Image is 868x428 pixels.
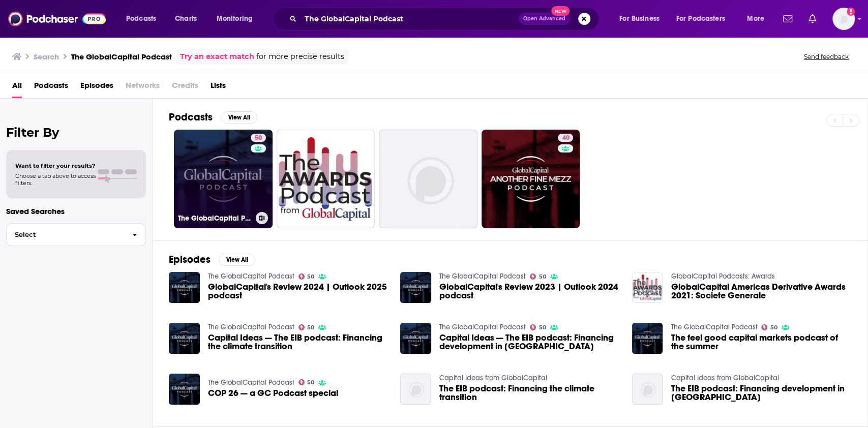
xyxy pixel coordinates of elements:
button: open menu [740,11,777,27]
a: 50 [298,379,315,385]
span: 50 [307,274,314,279]
a: Capital Ideas from GlobalCapital [671,374,779,382]
img: The EIB podcast: Financing the climate transition [400,374,431,405]
img: Podchaser - Follow, Share and Rate Podcasts [8,9,106,28]
span: 50 [770,325,777,330]
span: 50 [255,133,262,143]
img: GlobalCapital Americas Derivative Awards 2021: Societe Generale [632,272,663,303]
span: 50 [307,325,314,330]
img: The feel good capital markets podcast of the summer [632,323,663,354]
a: The feel good capital markets podcast of the summer [671,333,851,351]
span: GlobalCapital's Review 2024 | Outlook 2025 podcast [208,283,388,300]
button: open menu [119,11,169,27]
button: open menu [209,11,266,27]
span: Open Advanced [523,16,565,21]
a: The GlobalCapital Podcast [439,323,526,331]
a: EpisodesView All [169,253,255,266]
a: The GlobalCapital Podcast [671,323,757,331]
a: PodcastsView All [169,111,257,124]
span: 40 [562,133,569,143]
a: Capital Ideas — The EIB podcast: Financing development in North Africa [439,333,620,351]
img: User Profile [832,8,855,30]
input: Search podcasts, credits, & more... [301,11,519,27]
a: Show notifications dropdown [779,10,796,27]
a: Show notifications dropdown [804,10,820,27]
h2: Filter By [6,125,146,140]
button: open menu [612,11,672,27]
span: 50 [539,274,546,279]
a: The EIB podcast: Financing development in North Africa [671,384,851,402]
img: Capital Ideas — The EIB podcast: Financing development in North Africa [400,323,431,354]
a: 40 [558,134,573,142]
button: View All [221,111,257,124]
span: Podcasts [126,12,156,26]
span: For Business [619,12,660,26]
span: Charts [175,12,197,26]
button: Select [6,223,146,246]
button: Open AdvancedNew [519,13,570,25]
span: For Podcasters [676,12,725,26]
img: GlobalCapital's Review 2024 | Outlook 2025 podcast [169,272,200,303]
button: Send feedback [801,52,852,61]
h2: Podcasts [169,111,213,124]
span: The EIB podcast: Financing development in [GEOGRAPHIC_DATA] [671,384,851,402]
a: 50 [530,273,546,280]
span: Networks [126,77,160,98]
span: Credits [172,77,198,98]
a: 50 [761,324,777,330]
span: Capital Ideas — The EIB podcast: Financing development in [GEOGRAPHIC_DATA] [439,333,620,351]
span: Want to filter your results? [15,162,96,169]
img: Capital Ideas — The EIB podcast: Financing the climate transition [169,323,200,354]
span: Choose a tab above to access filters. [15,172,96,187]
a: The GlobalCapital Podcast [439,272,526,281]
h3: The GlobalCapital Podcast [178,214,252,223]
a: GlobalCapital's Review 2023 | Outlook 2024 podcast [439,283,620,300]
button: Show profile menu [832,8,855,30]
span: Select [7,231,124,238]
a: Podcasts [34,77,68,98]
span: More [747,12,764,26]
a: All [12,77,22,98]
a: The EIB podcast: Financing the climate transition [439,384,620,402]
a: 40 [482,130,580,228]
span: Lists [211,77,226,98]
a: The GlobalCapital Podcast [208,378,294,387]
span: Logged in as Isabelle.Hobday [832,8,855,30]
p: Saved Searches [6,206,146,216]
a: 50 [251,134,266,142]
span: for more precise results [256,51,344,63]
a: 50 [298,324,315,330]
span: New [551,6,570,16]
div: Search podcasts, credits, & more... [282,7,609,30]
a: COP 26 — a GC Podcast special [208,389,338,398]
button: open menu [670,11,740,27]
a: Capital Ideas — The EIB podcast: Financing the climate transition [208,333,388,351]
img: The EIB podcast: Financing development in North Africa [632,374,663,405]
span: Monitoring [217,12,253,26]
a: 50 [530,324,546,330]
a: Episodes [80,77,113,98]
a: The GlobalCapital Podcast [208,323,294,331]
img: GlobalCapital's Review 2023 | Outlook 2024 podcast [400,272,431,303]
a: Charts [168,11,203,27]
img: COP 26 — a GC Podcast special [169,374,200,405]
a: GlobalCapital Podcasts: Awards [671,272,774,281]
a: GlobalCapital Americas Derivative Awards 2021: Societe Generale [671,283,851,300]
